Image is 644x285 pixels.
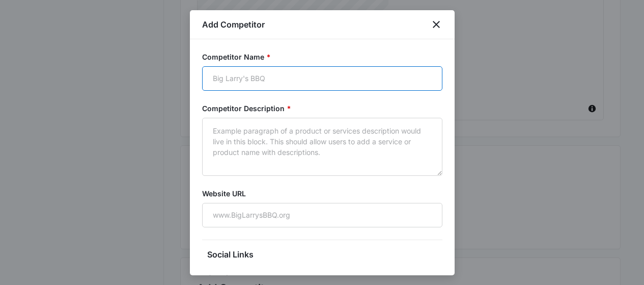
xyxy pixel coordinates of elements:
[207,248,437,261] h3: Social Links
[207,272,437,283] label: Google
[202,51,442,62] label: Competitor Name
[202,188,442,199] label: Website URL
[202,66,442,91] input: Big Larry's BBQ
[430,18,442,31] button: close
[202,203,442,227] input: www.BigLarrysBBQ.org
[202,18,265,31] h1: Add Competitor
[202,103,442,114] label: Competitor Description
